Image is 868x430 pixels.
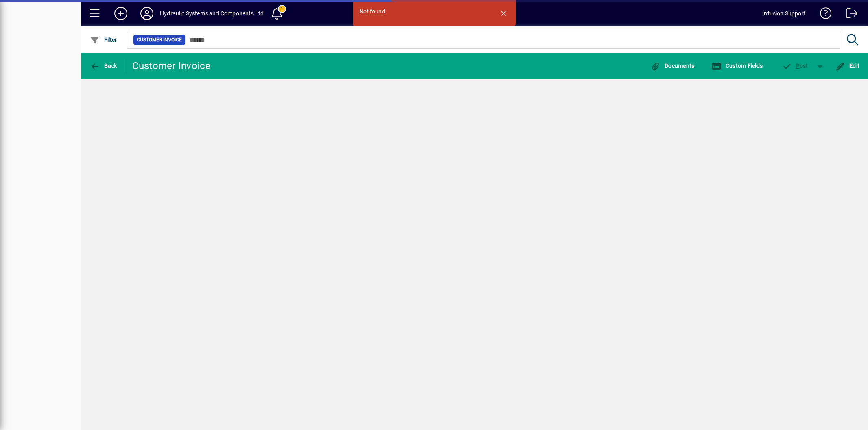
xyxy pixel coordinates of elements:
span: Custom Fields [711,63,763,69]
button: Profile [134,6,160,21]
a: Knowledge Base [814,2,832,28]
div: Infusion Support [762,7,806,20]
button: Custom Fields [709,59,765,73]
span: P [796,63,800,69]
span: Edit [835,63,860,69]
button: Post [778,59,812,73]
span: Filter [90,37,117,43]
a: Logout [840,2,858,28]
button: Add [108,6,134,21]
button: Filter [88,33,119,47]
button: Edit [833,59,862,73]
app-page-header-button: Back [81,59,126,73]
span: Back [90,63,117,69]
button: Back [88,59,119,73]
span: ost [782,63,808,69]
span: Customer Invoice [137,36,182,44]
div: Hydraulic Systems and Components Ltd [160,7,264,20]
span: Documents [651,63,695,69]
div: Customer Invoice [132,59,211,72]
button: Documents [649,59,697,73]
